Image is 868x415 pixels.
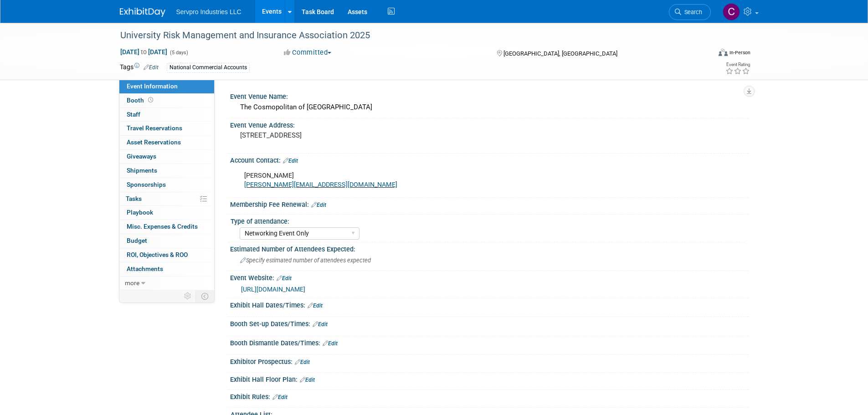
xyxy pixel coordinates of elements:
a: Edit [323,340,338,347]
a: Shipments [119,164,214,178]
span: Asset Reservations [127,138,181,146]
span: more [125,279,139,287]
span: (5 days) [169,50,188,56]
span: Event Information [127,82,178,90]
span: Giveaways [127,153,156,160]
a: Edit [283,158,298,164]
div: Event Format [657,47,751,61]
div: University Risk Management and Insurance Association 2025 [117,27,697,44]
a: [URL][DOMAIN_NAME] [241,286,305,293]
a: Budget [119,234,214,248]
span: [DATE] [DATE] [120,48,168,56]
a: ROI, Objectives & ROO [119,248,214,262]
a: Edit [144,64,159,71]
div: National Commercial Accounts [167,63,250,72]
div: Booth Dismantle Dates/Times: [230,336,749,348]
span: Sponsorships [127,181,166,188]
a: Edit [313,321,328,328]
a: Edit [311,202,326,208]
span: Playbook [127,209,153,216]
a: Edit [272,394,288,400]
a: Asset Reservations [119,136,214,149]
div: Type of attendance: [231,215,745,226]
div: Booth Set-up Dates/Times: [230,317,749,329]
span: Attachments [127,265,163,272]
div: Account Contact: [230,154,749,165]
div: [PERSON_NAME] [238,167,648,194]
a: Edit [300,377,315,383]
td: Tags [120,62,159,73]
a: Booth [119,94,214,108]
a: Search [669,4,711,20]
span: ROI, Objectives & ROO [127,251,188,258]
a: Event Information [119,80,214,93]
img: Chris Chassagneux [723,3,740,20]
span: [GEOGRAPHIC_DATA], [GEOGRAPHIC_DATA] [503,50,617,57]
a: Staff [119,108,214,122]
div: Exhibit Hall Dates/Times: [230,298,749,310]
div: Event Website: [230,271,749,283]
a: Edit [308,302,323,309]
span: Shipments [127,167,157,174]
td: Personalize Event Tab Strip [180,290,196,302]
div: Event Venue Name: [230,90,749,101]
pre: [STREET_ADDRESS] [240,131,436,139]
button: Committed [281,48,335,57]
div: Event Venue Address: [230,118,749,130]
img: Format-Inperson.png [719,49,728,56]
span: Servpro Industries LLC [176,8,241,15]
div: The Cosmopolitan of [GEOGRAPHIC_DATA] [237,100,742,114]
a: more [119,277,214,290]
a: Attachments [119,262,214,276]
a: Tasks [119,192,214,206]
span: Booth [127,97,155,104]
a: Edit [295,359,310,365]
span: Specify estimated number of attendees expected [240,257,371,264]
a: Misc. Expenses & Credits [119,220,214,234]
span: Staff [127,111,140,118]
div: Exhibit Rules: [230,390,749,402]
span: Misc. Expenses & Credits [127,223,198,230]
a: [PERSON_NAME][EMAIL_ADDRESS][DOMAIN_NAME] [244,181,397,189]
a: Edit [277,275,292,282]
a: Giveaways [119,150,214,164]
div: Estimated Number of Attendees Expected: [230,242,749,254]
span: Booth not reserved yet [146,97,155,103]
span: Travel Reservations [127,124,182,132]
a: Playbook [119,206,214,220]
div: Exhibit Hall Floor Plan: [230,373,749,384]
span: to [139,48,148,56]
div: In-Person [729,49,750,56]
img: ExhibitDay [120,8,165,17]
div: Event Rating [725,62,750,67]
span: Tasks [126,195,142,202]
div: Exhibitor Prospectus: [230,355,749,367]
span: Search [681,9,702,15]
span: Budget [127,237,147,244]
td: Toggle Event Tabs [195,290,214,302]
a: Travel Reservations [119,122,214,135]
a: Sponsorships [119,178,214,192]
div: Membership Fee Renewal: [230,198,749,210]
